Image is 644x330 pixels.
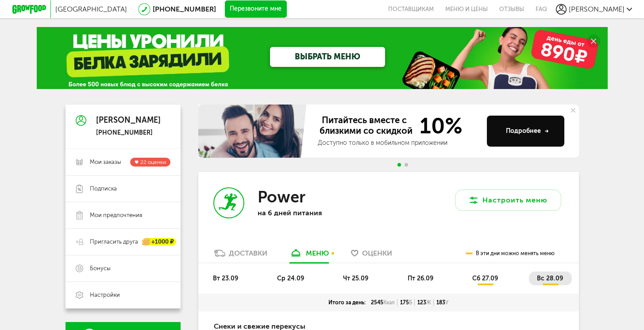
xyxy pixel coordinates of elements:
span: Подписка [90,185,117,193]
span: вс 28.09 [537,275,563,282]
img: family-banner.579af9d.jpg [198,105,309,158]
div: Доставки [229,249,267,257]
a: Настройки [66,282,181,308]
button: Перезвоните мне [225,0,287,18]
a: Мои заказы 22 оценки [66,149,181,175]
span: Пригласить друга [90,238,138,246]
h3: Power [258,187,305,206]
div: 2545 [368,299,397,306]
div: 183 [434,299,451,306]
span: [PERSON_NAME] [569,5,625,13]
a: ВЫБРАТЬ МЕНЮ [270,47,385,67]
div: 175 [397,299,415,306]
span: Ж [426,299,431,306]
div: [PHONE_NUMBER] [96,129,161,137]
span: Оценки [362,249,392,257]
a: Доставки [209,248,272,263]
div: Доступно только в мобильном приложении [318,139,480,148]
span: Питайтесь вместе с близкими со скидкой [318,115,414,137]
a: Пригласить друга +1000 ₽ [66,229,181,255]
a: Оценки [347,248,397,263]
div: Подробнее [506,127,549,136]
a: меню [285,248,333,263]
span: Мои заказы [90,158,121,166]
div: 123 [415,299,434,306]
div: В эти дни можно менять меню [466,245,555,263]
span: вт 23.09 [213,275,238,282]
span: Настройки [90,291,120,299]
span: Б [409,299,412,306]
span: Мои предпочтения [90,211,142,219]
div: [PERSON_NAME] [96,116,161,125]
span: Go to slide 2 [405,163,408,167]
div: +1000 ₽ [143,238,176,246]
button: Настроить меню [455,190,561,211]
span: Ккал [383,299,395,306]
div: меню [306,249,329,257]
span: Бонусы [90,264,111,272]
span: [GEOGRAPHIC_DATA] [55,5,127,13]
span: ср 24.09 [277,275,304,282]
a: Подписка [66,175,181,202]
p: на 6 дней питания [258,209,373,217]
div: Итого за день: [326,299,368,306]
span: 22 оценки [140,159,166,165]
span: 10% [414,115,463,137]
span: У [445,299,448,306]
span: пт 26.09 [408,275,433,282]
a: Мои предпочтения [66,202,181,229]
a: [PHONE_NUMBER] [153,5,216,13]
span: сб 27.09 [472,275,498,282]
span: чт 25.09 [343,275,368,282]
button: Подробнее [487,116,564,147]
span: Go to slide 1 [397,163,401,167]
a: Бонусы [66,255,181,282]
